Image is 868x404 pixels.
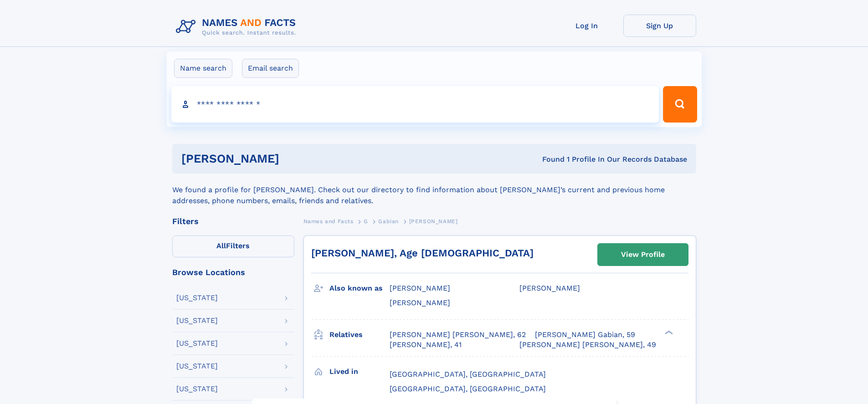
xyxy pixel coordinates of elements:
[364,215,368,227] a: G
[329,364,390,379] h3: Lived in
[411,154,687,164] div: Found 1 Profile In Our Records Database
[519,284,580,292] span: [PERSON_NAME]
[663,329,673,335] div: ❯
[663,86,697,123] button: Search Button
[390,384,546,393] span: [GEOGRAPHIC_DATA], [GEOGRAPHIC_DATA]
[172,15,303,39] img: Logo Names and Facts
[181,153,411,164] h1: [PERSON_NAME]
[409,218,458,225] span: [PERSON_NAME]
[378,215,399,227] a: Gabian
[364,218,368,225] span: G
[329,327,390,343] h3: Relatives
[390,330,526,340] a: [PERSON_NAME] [PERSON_NAME], 62
[172,217,294,225] div: Filters
[216,241,226,250] span: All
[390,284,450,292] span: [PERSON_NAME]
[390,340,462,350] a: [PERSON_NAME], 41
[176,363,218,370] div: [US_STATE]
[535,330,635,340] a: [PERSON_NAME] Gabian, 59
[242,59,299,78] label: Email search
[172,174,696,206] div: We found a profile for [PERSON_NAME]. Check out our directory to find information about [PERSON_N...
[172,235,294,257] label: Filters
[303,215,354,227] a: Names and Facts
[176,317,218,324] div: [US_STATE]
[176,385,218,393] div: [US_STATE]
[378,218,399,225] span: Gabian
[598,244,688,266] a: View Profile
[176,294,218,302] div: [US_STATE]
[623,15,696,37] a: Sign Up
[172,268,294,276] div: Browse Locations
[174,59,232,78] label: Name search
[550,15,623,37] a: Log In
[311,247,534,259] a: [PERSON_NAME], Age [DEMOGRAPHIC_DATA]
[519,340,656,350] a: [PERSON_NAME] [PERSON_NAME], 49
[329,281,390,296] h3: Also known as
[621,244,665,265] div: View Profile
[390,370,546,378] span: [GEOGRAPHIC_DATA], [GEOGRAPHIC_DATA]
[176,340,218,347] div: [US_STATE]
[171,86,659,123] input: search input
[390,298,450,307] span: [PERSON_NAME]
